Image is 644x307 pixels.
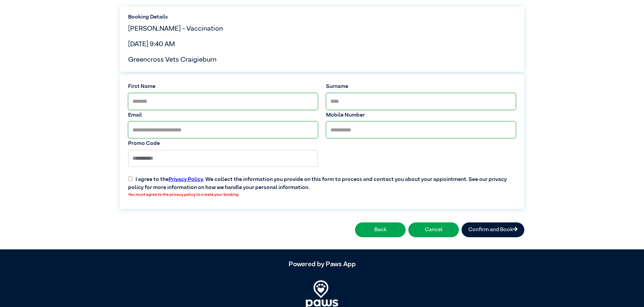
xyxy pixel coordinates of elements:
[128,13,516,21] label: Booking Details
[128,177,133,181] input: I agree to thePrivacy Policy. We collect the information you provide on this form to process and ...
[128,140,318,148] label: Promo Code
[462,222,524,237] button: Confirm and Book
[128,25,223,32] span: [PERSON_NAME] - Vaccination
[326,83,516,91] label: Surname
[326,111,516,119] label: Mobile Number
[355,222,406,237] button: Back
[128,111,318,119] label: Email
[128,56,216,63] span: Greencross Vets Craigieburn
[169,177,203,182] a: Privacy Policy
[128,83,318,91] label: First Name
[120,260,524,268] h5: Powered by Paws App
[408,222,459,237] button: Cancel
[124,170,520,200] label: I agree to the . We collect the information you provide on this form to process and contact you a...
[128,192,516,198] label: You must agree to the privacy policy to create your booking
[128,41,175,48] span: [DATE] 9:40 AM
